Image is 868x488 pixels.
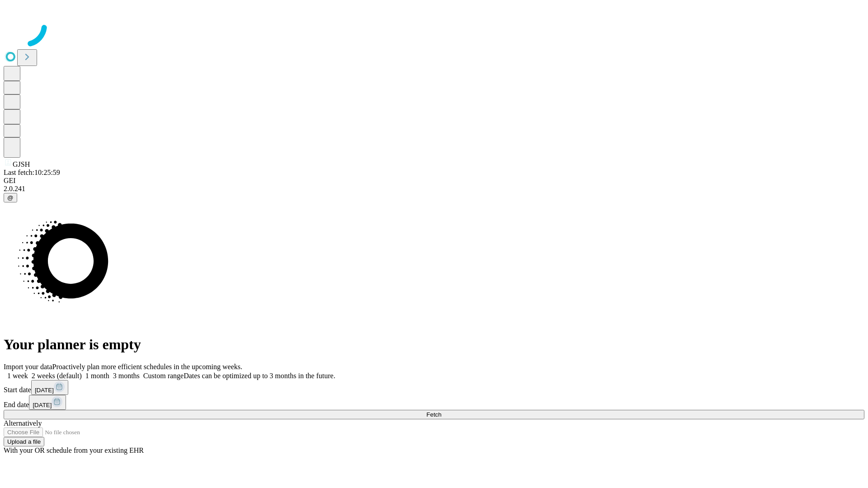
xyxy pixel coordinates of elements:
[143,372,184,380] span: Custom range
[32,372,82,380] span: 2 weeks (default)
[4,395,864,410] div: End date
[4,380,864,395] div: Start date
[29,395,66,410] button: [DATE]
[35,387,54,394] span: [DATE]
[31,380,68,395] button: [DATE]
[4,419,42,427] span: Alternatively
[13,160,30,168] span: GJSH
[33,402,52,408] span: [DATE]
[4,177,864,185] div: GEI
[4,193,17,202] button: @
[426,411,441,418] span: Fetch
[4,185,864,193] div: 2.0.241
[52,363,242,371] span: Proactively plan more efficient schedules in the upcoming weeks.
[184,372,335,380] span: Dates can be optimized up to 3 months in the future.
[7,372,28,380] span: 1 week
[4,446,144,454] span: With your OR schedule from your existing EHR
[4,169,60,176] span: Last fetch: 10:25:59
[113,372,140,380] span: 3 months
[4,437,44,446] button: Upload a file
[7,194,14,201] span: @
[4,410,864,419] button: Fetch
[85,372,109,380] span: 1 month
[4,336,864,353] h1: Your planner is empty
[4,363,52,371] span: Import your data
